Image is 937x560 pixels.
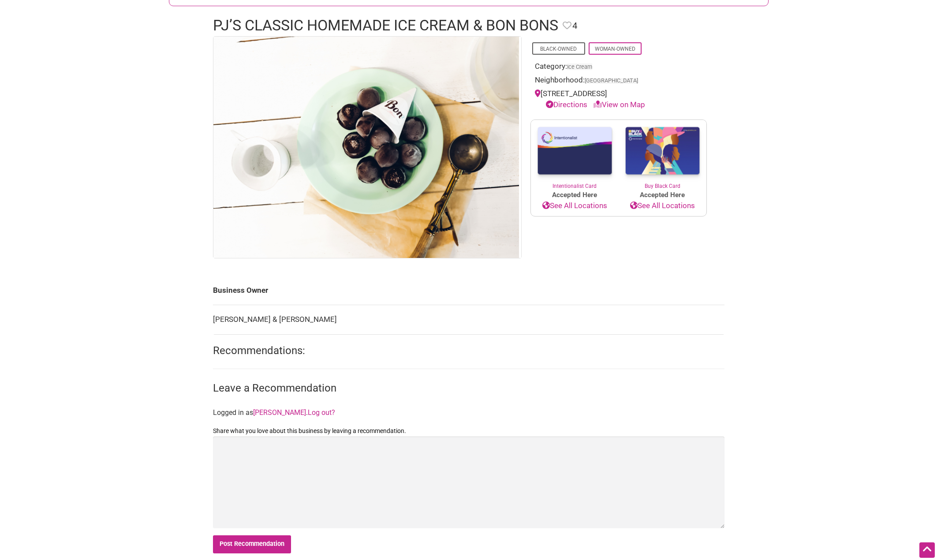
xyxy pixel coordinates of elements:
a: See All Locations [619,200,706,212]
i: Favorite [563,21,571,30]
span: Accepted Here [531,190,619,200]
h1: PJ’s Classic Homemade Ice Cream & Bon Bons [213,15,558,36]
div: Category: [535,61,702,75]
div: Neighborhood: [535,75,702,88]
span: Accepted Here [619,190,706,200]
p: Logged in as . [213,407,724,418]
h2: Recommendations: [213,343,724,358]
label: Share what you love about this business by leaving a recommendation. [213,426,724,437]
h3: Leave a Recommendation [213,381,724,396]
a: Ice Cream [567,63,592,70]
span: 4 [572,19,577,33]
a: View on Map [594,100,645,109]
div: Scroll Back to Top [919,542,935,558]
a: See All Locations [531,200,619,212]
img: PJ's Classic Ice Cream & Bon Bons [213,37,519,258]
img: Buy Black Card [619,120,706,183]
td: Business Owner [213,276,724,305]
img: Intentionalist Card [531,120,619,182]
div: [STREET_ADDRESS] [535,88,702,111]
a: Log out? [308,408,335,417]
a: Buy Black Card [619,120,706,190]
span: [GEOGRAPHIC_DATA] [585,78,638,84]
a: Black-Owned [540,46,577,52]
input: Post Recommendation [213,535,291,553]
a: Intentionalist Card [531,120,619,190]
a: Woman-Owned [595,46,635,52]
a: Directions [546,100,587,109]
td: [PERSON_NAME] & [PERSON_NAME] [213,305,724,335]
a: [PERSON_NAME] [253,408,306,417]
